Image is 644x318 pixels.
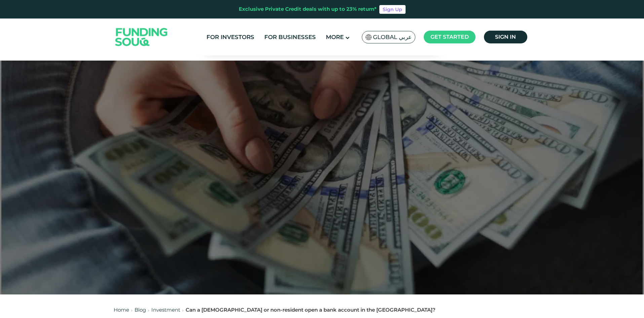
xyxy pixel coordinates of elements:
span: Sign in [495,34,516,40]
span: More [326,34,344,40]
img: Logo [109,20,175,54]
a: Home [114,307,129,313]
span: Get started [430,34,469,40]
a: Blog [135,307,146,313]
a: Sign in [484,31,527,43]
a: Sign Up [379,5,406,14]
div: Exclusive Private Credit deals with up to 23% return* [239,5,377,13]
a: For Investors [205,32,256,43]
img: SA Flag [366,34,372,40]
a: Investment [151,307,180,313]
a: For Businesses [263,32,317,43]
div: Can a [DEMOGRAPHIC_DATA] or non-resident open a bank account in the [GEOGRAPHIC_DATA]? [186,306,435,314]
span: Global عربي [373,33,412,41]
